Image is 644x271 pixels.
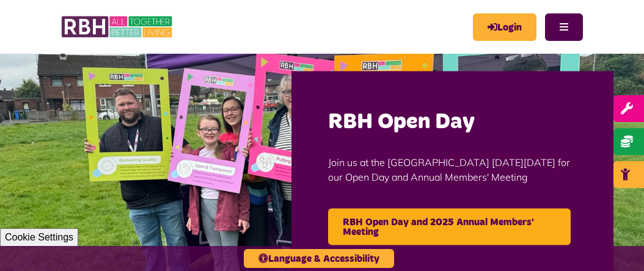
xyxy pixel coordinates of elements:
[545,13,583,41] button: Navigation
[328,137,577,203] p: Join us at the [GEOGRAPHIC_DATA] [DATE][DATE] for our Open Day and Annual Members' Meeting
[61,12,174,42] img: RBH
[328,209,571,245] a: RBH Open Day and 2025 Annual Members' Meeting
[589,216,644,271] iframe: Netcall Web Assistant for live chat
[473,13,536,41] a: MyRBH
[244,249,394,268] button: Language & Accessibility
[328,108,577,137] h2: RBH Open Day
